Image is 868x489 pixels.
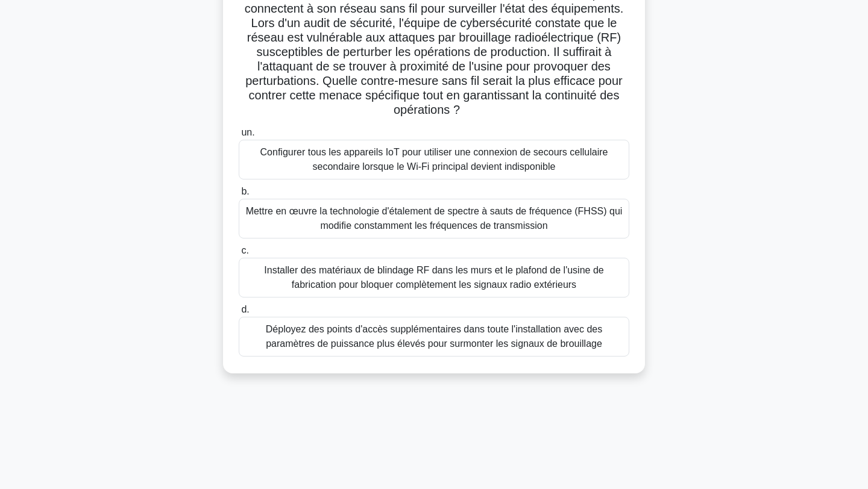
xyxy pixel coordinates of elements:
font: un. [241,127,254,137]
font: d. [241,304,249,314]
font: Mettre en œuvre la technologie d'étalement de spectre à sauts de fréquence (FHSS) qui modifie con... [246,206,623,231]
font: Configurer tous les appareils IoT pour utiliser une connexion de secours cellulaire secondaire lo... [260,147,608,172]
font: b. [241,186,249,196]
font: c. [241,245,248,255]
font: Déployez des points d'accès supplémentaires dans toute l'installation avec des paramètres de puis... [266,324,602,349]
font: Installer des matériaux de blindage RF dans les murs et le plafond de l'usine de fabrication pour... [264,265,603,290]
